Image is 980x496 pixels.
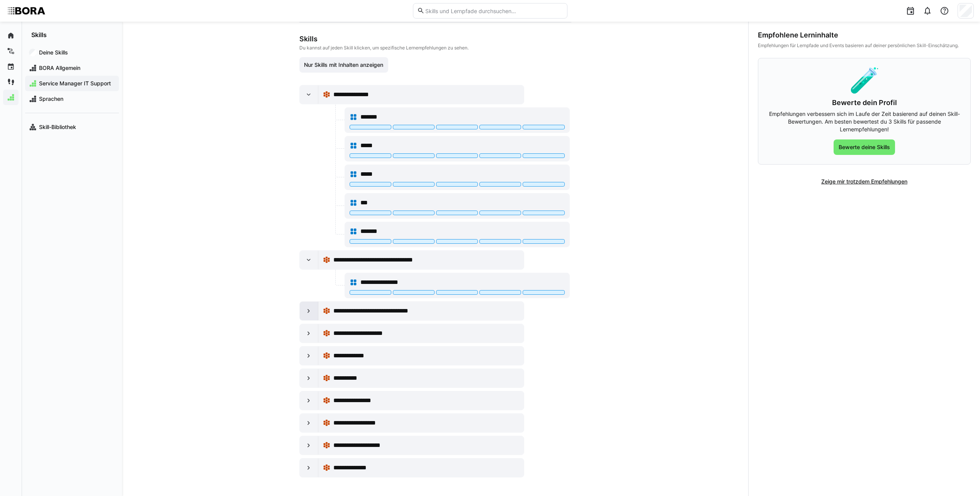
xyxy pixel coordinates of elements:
button: Nur Skills mit Inhalten anzeigen [299,57,389,73]
span: Nur Skills mit Inhalten anzeigen [303,61,384,69]
h3: Skills [299,35,570,43]
span: BORA Allgemein [38,64,115,72]
div: Empfohlene Lerninhalte [758,31,971,39]
div: 🧪 [768,68,961,92]
button: Bewerte deine Skills [834,139,895,155]
span: Bewerte deine Skills [837,143,891,151]
div: Empfehlungen für Lernpfade und Events basieren auf deiner persönlichen Skill-Einschätzung. [758,42,971,49]
span: Zeige mir trotzdem Empfehlungen [820,178,909,185]
p: Empfehlungen verbessern sich im Laufe der Zeit basierend auf deinen Skill-Bewertungen. Am besten ... [768,110,961,133]
span: Service Manager IT Support [38,80,115,87]
h3: Bewerte dein Profil [768,99,961,107]
p: Du kannst auf jeden Skill klicken, um spezifische Lernempfehlungen zu sehen. [299,45,570,51]
input: Skills und Lernpfade durchsuchen… [425,7,563,14]
span: Sprachen [38,95,115,103]
button: Zeige mir trotzdem Empfehlungen [816,174,912,189]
